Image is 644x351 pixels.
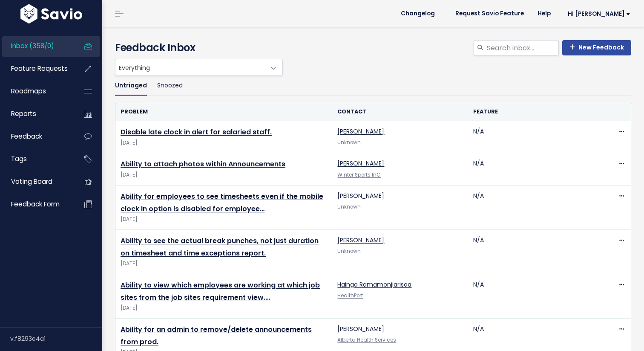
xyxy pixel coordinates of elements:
[121,215,327,224] span: [DATE]
[468,274,604,318] td: N/A
[468,229,604,274] td: N/A
[11,87,46,96] span: Roadmaps
[10,328,102,350] div: v.f8293e4a1
[11,200,60,209] span: Feedback form
[121,159,285,169] a: Ability to attach photos within Announcements
[121,139,327,148] span: [DATE]
[121,127,272,137] a: Disable late clock in alert for salaried staff.
[337,292,363,299] a: HealthPort
[531,7,558,20] a: Help
[115,76,631,96] ul: Filter feature requests
[2,194,71,214] a: Feedback form
[2,36,71,56] a: Inbox (358/0)
[115,59,265,75] span: Everything
[468,121,604,153] td: N/A
[11,109,36,118] span: Reports
[121,325,312,347] a: Ability for an admin to remove/delete announcements from prod.
[2,81,71,101] a: Roadmaps
[121,280,320,302] a: Ability to view which employees are working at which job sites from the job sites requirement view.…
[468,185,604,229] td: N/A
[337,203,361,210] span: Unknown
[121,236,319,258] a: Ability to see the actual break punches, not just duration on timesheet and time exceptions report.
[468,153,604,185] td: N/A
[2,59,71,78] a: Feature Requests
[115,59,283,76] span: Everything
[337,191,384,200] a: [PERSON_NAME]
[121,304,327,313] span: [DATE]
[401,11,435,17] span: Changelog
[18,4,84,23] img: logo-white.9d6f32f41409.svg
[11,132,42,141] span: Feedback
[121,259,327,268] span: [DATE]
[115,40,631,55] h4: Feedback Inbox
[568,11,630,17] span: Hi [PERSON_NAME]
[2,104,71,124] a: Reports
[332,103,468,121] th: Contact
[448,7,531,20] a: Request Savio Feature
[2,149,71,169] a: Tags
[2,127,71,146] a: Feedback
[157,76,183,96] a: Snoozed
[11,41,54,50] span: Inbox (358/0)
[115,76,147,96] a: Untriaged
[337,236,384,244] a: [PERSON_NAME]
[11,64,68,73] span: Feature Requests
[337,325,384,333] a: [PERSON_NAME]
[337,336,396,343] a: Alberta Health Services
[562,40,631,55] a: New Feedback
[2,172,71,191] a: Voting Board
[558,7,637,20] a: Hi [PERSON_NAME]
[337,127,384,136] a: [PERSON_NAME]
[121,191,323,214] a: Ability for employees to see timesheets even if the mobile clock in option is disabled for employee…
[337,171,381,178] a: Winter Sports InC
[337,159,384,168] a: [PERSON_NAME]
[11,177,52,186] span: Voting Board
[115,103,332,121] th: Problem
[11,154,27,163] span: Tags
[337,280,411,289] a: Haingo Ramamonjiarisoa
[337,139,361,146] span: Unknown
[121,171,327,180] span: [DATE]
[468,103,604,121] th: Feature
[486,40,559,55] input: Search inbox...
[337,248,361,255] span: Unknown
